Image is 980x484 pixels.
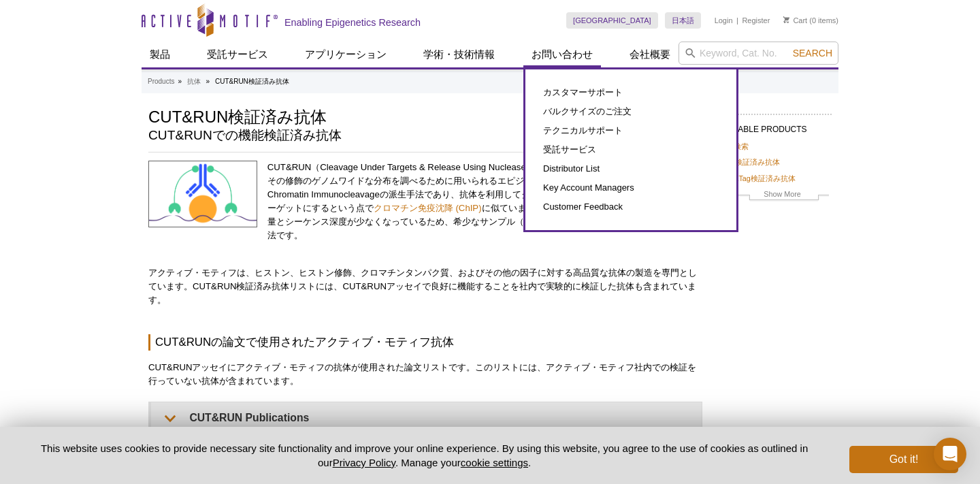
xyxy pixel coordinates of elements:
[151,402,702,433] summary: CUT&RUN Publications
[539,83,723,102] a: カスタマーサポート
[523,42,601,67] a: お問い合わせ
[333,457,395,468] a: Privacy Policy
[297,42,395,67] a: アプリケーション
[148,161,257,227] img: CUT&Tag
[187,76,201,88] a: 抗体
[284,16,421,29] h2: Enabling Epigenetics Research
[742,16,770,25] a: Register
[539,140,723,159] a: 受託サービス
[736,12,738,29] li: |
[665,12,701,29] a: 日本語
[934,438,966,470] div: Open Intercom Messenger
[539,178,723,197] a: Key Account Managers
[148,129,638,142] h2: CUT&RUNでの機能検証済み抗体
[148,106,638,126] h1: CUT&RUN検証済み抗体
[148,361,702,388] p: CUT&RUNアッセイにアクティブ・モティフの抗体が使用された論文リストです。このリストには、アクティブ・モティフ社内での検証を行っていない抗体が含まれています。
[539,197,723,216] a: Customer Feedback
[539,159,723,178] a: Distributor List
[178,78,182,85] li: »
[267,161,702,242] p: CUT&RUN（Cleavage Under Targets & Release Using Nuclease）は、様々なクロマチン関連タンパク質とその修飾のゲノムワイドな分布を調べるために用い...
[22,441,827,470] p: This website uses cookies to provide necessary site functionality and improve your online experie...
[566,12,658,29] a: [GEOGRAPHIC_DATA]
[716,114,832,138] h2: AVAILABLE PRODUCTS
[148,266,702,307] p: アクティブ・モティフは、ヒストン、ヒストン修飾、クロマチンタンパク質、およびその他の因子に対する高品質な抗体の製造を専門としています。CUT&RUN検証済み抗体リストには、CUT&RUNアッセイ...
[148,334,702,351] h3: CUT&RUNの論文で使用されたアクティブ・モティフ抗体
[783,16,807,25] a: Cart
[199,42,276,67] a: 受託サービス
[539,102,723,121] a: バルクサイズのご注文
[783,12,838,29] li: (0 items)
[621,42,679,67] a: 会社概要
[539,121,723,140] a: テクニカルサポート
[206,78,210,85] li: »
[142,42,178,67] a: 製品
[719,188,829,204] a: Show More
[719,156,780,168] a: ChIP検証済み抗体
[215,78,289,85] li: CUT&RUN検証済み抗体
[715,16,733,25] a: Login
[148,76,174,88] a: Products
[783,16,789,23] img: Your Cart
[849,446,958,473] button: Got it!
[374,203,482,213] a: クロマチン免疫沈降 (ChIP)
[793,48,832,59] span: Search
[461,457,528,468] button: cookie settings
[679,42,838,65] input: Keyword, Cat. No.
[415,42,503,67] a: 学術・技術情報
[719,172,796,184] a: CUT&Tag検証済み抗体
[789,47,836,59] button: Search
